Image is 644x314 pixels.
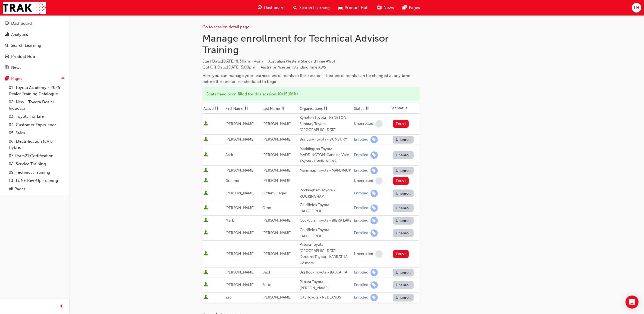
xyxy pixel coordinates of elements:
span: Start Date : [202,58,420,64]
span: Mark [225,218,234,223]
span: [DATE] 8:30am - 4pm [222,59,336,64]
a: search-iconSearch Learning [289,2,334,13]
span: LH [634,5,639,11]
span: Bald [262,270,270,275]
span: learningRecordVerb_ENROLL-icon [370,151,378,159]
button: Unenroll [393,281,414,289]
div: Enrolled [354,282,368,288]
span: [PERSON_NAME] [225,206,255,210]
span: learningRecordVerb_NONE-icon [375,250,383,258]
span: User is active [203,205,208,211]
span: learningRecordVerb_ENROLL-icon [370,167,378,174]
button: Unenroll [393,204,414,212]
span: User is active [203,137,208,142]
div: Dashboard [11,20,32,27]
span: [PERSON_NAME] [262,251,291,256]
div: Product Hub [11,54,35,60]
span: learningRecordVerb_ENROLL-icon [370,294,378,301]
a: 02. New - Toyota Dealer Induction [7,98,67,112]
span: learningRecordVerb_NONE-icon [375,177,383,185]
span: [PERSON_NAME] [225,282,255,287]
img: Trak [3,2,46,14]
div: Enrolled [354,191,368,196]
span: User is active [203,295,208,300]
button: DashboardAnalyticsSearch LearningProduct HubNews [2,17,67,74]
span: User is active [203,282,208,288]
button: Unenroll [393,167,414,175]
a: 01. Toyota Academy - 2025 Dealer Training Catalogue [7,83,67,98]
span: [PERSON_NAME] [262,178,291,183]
span: Graeme [225,178,239,183]
span: [PERSON_NAME] [262,137,291,142]
span: sorting-icon [244,106,248,111]
span: sorting-icon [365,106,369,111]
a: Analytics [2,30,67,40]
div: Here you can manage your learners' enrollments in this session. Their enrollments can be changed ... [202,73,420,85]
span: Australian Western Standard Time AWST [261,65,328,70]
span: Australian Western Standard Time AWST [268,59,336,64]
span: learningRecordVerb_ENROLL-icon [370,229,378,237]
span: Cut Off Date : [DATE] 5:00pm [202,65,328,70]
span: guage-icon [5,21,9,26]
span: prev-icon [60,303,64,310]
a: 04. Customer Experience [7,121,67,129]
span: Sotto [262,282,271,287]
a: pages-iconPages [398,2,424,13]
div: Enrolled [354,295,368,300]
span: chart-icon [5,32,9,37]
th: Toggle SortBy [299,103,353,114]
span: User is active [203,168,208,173]
span: User is active [203,121,208,127]
span: Dashboard [264,5,285,11]
button: Unenroll [393,189,414,197]
div: City Toyota - NEDLANDS [300,294,352,301]
span: [PERSON_NAME] [262,218,291,223]
span: [PERSON_NAME] [225,231,255,235]
div: Pilbara Toyota - [GEOGRAPHIC_DATA], Karratha Toyota - KARRATHA +2 more [300,242,352,266]
div: Big Rock Toyota - BALCATTA [300,269,352,276]
span: Product Hub [345,5,369,11]
div: Manjimup Toyota - MANJIMUP [300,167,352,174]
a: 07. Parts21 Certification [7,152,67,160]
div: Unenrolled [354,178,373,184]
button: Unenroll [393,229,414,237]
span: Pages [409,5,420,11]
span: [PERSON_NAME] [262,153,291,157]
div: Cockburn Toyota - BIBRA LAKE [300,217,352,224]
div: Unenrolled [354,121,373,126]
div: News [11,64,21,71]
span: [PERSON_NAME] [225,191,255,195]
button: Enroll [393,250,409,258]
span: pages-icon [403,4,407,11]
div: Open Intercom Messenger [626,296,639,309]
div: Pilbara Toyota - [PERSON_NAME] [300,279,352,291]
a: 08. Service Training [7,160,67,168]
div: Pages [11,76,22,82]
div: Enrolled [354,231,368,236]
th: Toggle SortBy [353,103,389,114]
div: Enrolled [354,206,368,211]
div: Maddington Toyota - MADDINGTON, Canning Vale Toyota - CANNING VALE [300,146,352,164]
button: Enroll [393,120,409,128]
span: User is active [203,230,208,236]
div: Enrolled [354,153,368,158]
span: learningRecordVerb_ENROLL-icon [370,281,378,289]
a: 03. Toyota For Life [7,112,67,121]
a: 06. Electrification (EV & Hybrid) [7,137,67,152]
span: learningRecordVerb_ENROLL-icon [370,269,378,276]
div: Rockingham Toyota - ROCKINGHAM [300,187,352,200]
span: User is active [203,270,208,275]
div: Bunbury Toyota - BUNBURY [300,136,352,143]
span: learningRecordVerb_ENROLL-icon [370,217,378,224]
span: Jack [225,153,233,157]
span: [PERSON_NAME] [225,122,255,126]
th: Toggle SortBy [224,103,261,114]
div: Unenrolled [354,251,373,257]
span: car-icon [338,4,343,11]
a: 05. Sales [7,129,67,137]
span: learningRecordVerb_NONE-icon [375,120,383,128]
button: Unenroll [393,217,414,225]
a: Go to session detail page [202,24,249,29]
a: All Pages [7,185,67,193]
a: 09. Technical Training [7,168,67,177]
